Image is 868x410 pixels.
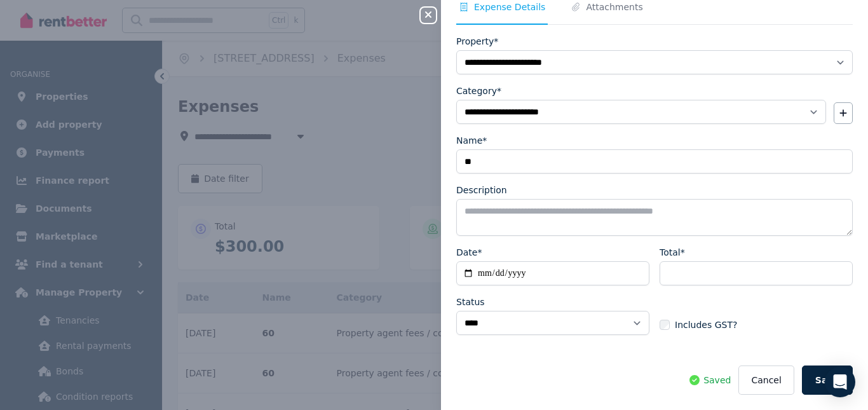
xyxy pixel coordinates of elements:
input: Includes GST? [660,320,670,330]
label: Status [456,296,485,308]
label: Description [456,184,507,196]
label: Name* [456,134,487,147]
button: Cancel [738,366,794,395]
label: Category* [456,85,501,97]
nav: Tabs [456,1,853,25]
label: Date* [456,246,482,259]
div: Open Intercom Messenger [825,367,855,397]
span: Includes GST? [675,318,737,331]
button: Save [802,366,853,395]
span: Attachments [586,1,642,13]
label: Property* [456,35,498,48]
label: Total* [660,246,685,259]
span: Expense Details [474,1,545,13]
span: Saved [703,374,731,386]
